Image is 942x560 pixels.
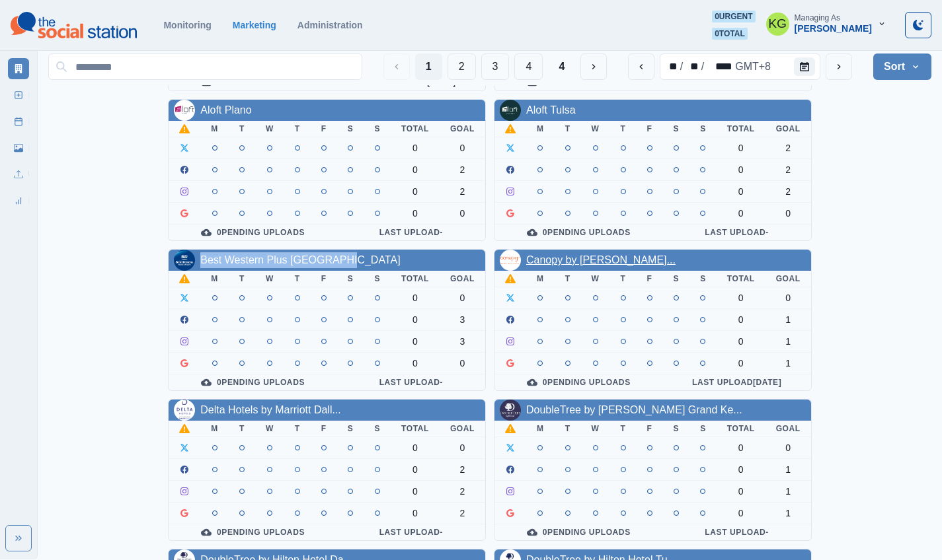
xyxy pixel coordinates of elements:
[581,421,610,437] th: W
[401,486,429,497] div: 0
[505,377,652,388] div: 0 Pending Uploads
[905,12,931,38] button: Toggle Mode
[794,57,815,76] button: Calendar
[548,53,575,80] button: Last Page
[174,250,195,271] img: 107591225556643
[200,404,341,415] a: Delta Hotels by Marriott Dall...
[200,121,229,137] th: M
[297,20,363,30] a: Administration
[663,59,772,75] div: Date
[500,100,521,121] img: 109844765501564
[450,164,475,175] div: 2
[776,442,801,453] div: 0
[200,271,229,287] th: M
[776,464,801,475] div: 1
[717,271,765,287] th: Total
[712,28,748,40] span: 0 total
[727,358,755,368] div: 0
[401,442,429,453] div: 0
[450,486,475,497] div: 2
[8,58,29,79] a: Marketing Summary
[450,314,475,325] div: 3
[514,53,543,80] button: Page 4
[337,271,364,287] th: S
[717,121,765,137] th: Total
[337,421,364,437] th: S
[610,421,637,437] th: T
[229,271,255,287] th: T
[364,121,391,137] th: S
[776,208,801,219] div: 0
[8,164,29,185] a: Uploads
[255,121,284,137] th: W
[179,377,327,388] div: 0 Pending Uploads
[391,121,440,137] th: Total
[526,271,555,287] th: M
[765,121,811,137] th: Goal
[401,358,429,368] div: 0
[712,11,755,22] span: 0 urgent
[481,53,510,80] button: Page 3
[873,53,931,80] button: Sort
[684,59,700,75] div: day
[526,254,676,265] a: Canopy by [PERSON_NAME]...
[450,464,475,475] div: 2
[727,486,755,497] div: 0
[401,186,429,197] div: 0
[765,421,811,437] th: Goal
[505,227,652,238] div: 0 Pending Uploads
[448,53,476,80] button: Page 2
[311,271,337,287] th: F
[337,121,364,137] th: S
[284,121,311,137] th: T
[348,227,475,238] div: Last Upload -
[391,271,440,287] th: Total
[526,421,555,437] th: M
[555,421,581,437] th: T
[440,421,485,437] th: Goal
[727,143,755,153] div: 0
[555,271,581,287] th: T
[526,404,742,415] a: DoubleTree by [PERSON_NAME] Grand Ke...
[776,486,801,497] div: 1
[401,143,429,153] div: 0
[450,293,475,303] div: 0
[826,53,852,80] button: next
[200,104,251,116] a: Aloft Plano
[689,271,717,287] th: S
[450,186,475,197] div: 2
[727,293,755,303] div: 0
[795,13,840,22] div: Managing As
[727,464,755,475] div: 0
[727,336,755,347] div: 0
[401,336,429,347] div: 0
[255,421,284,437] th: W
[255,271,284,287] th: W
[11,12,137,38] img: logoTextSVG.62801f218bc96a9b266caa72a09eb111.svg
[765,271,811,287] th: Goal
[401,464,429,475] div: 0
[233,20,276,30] a: Marketing
[663,59,679,75] div: month
[229,121,255,137] th: T
[500,400,521,421] img: 173505296487
[581,271,610,287] th: W
[768,8,787,40] div: Katrina Gallardo
[637,271,663,287] th: F
[229,421,255,437] th: T
[440,121,485,137] th: Goal
[526,121,555,137] th: M
[8,137,29,158] a: Media Library
[348,527,475,538] div: Last Upload -
[717,421,765,437] th: Total
[727,314,755,325] div: 0
[555,121,581,137] th: T
[163,20,211,30] a: Monitoring
[776,186,801,197] div: 2
[581,121,610,137] th: W
[5,525,32,551] button: Expand
[401,314,429,325] div: 0
[179,527,327,538] div: 0 Pending Uploads
[663,421,690,437] th: S
[700,59,705,75] div: /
